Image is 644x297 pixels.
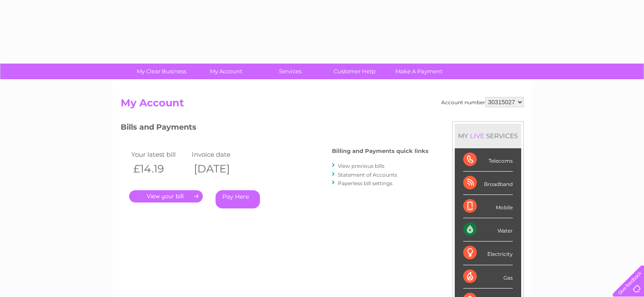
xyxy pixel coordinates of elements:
th: [DATE] [190,160,251,178]
div: Broadband [463,172,513,195]
div: MY SERVICES [455,124,521,148]
div: Gas [463,265,513,289]
h2: My Account [121,97,524,113]
div: LIVE [468,132,486,140]
h4: Billing and Payments quick links [332,148,428,154]
div: Water [463,218,513,241]
div: Electricity [463,241,513,265]
a: . [129,190,203,203]
a: Make A Payment [384,64,454,79]
div: Account number [441,97,524,107]
a: Pay Here [216,190,260,208]
a: View previous bills [338,163,384,169]
a: My Account [191,64,261,79]
div: Mobile [463,195,513,218]
a: Customer Help [320,64,390,79]
a: Services [255,64,325,79]
a: My Clear Business [127,64,196,79]
h3: Bills and Payments [121,121,428,136]
div: Telecoms [463,148,513,172]
td: Invoice date [190,149,251,160]
th: £14.19 [129,160,190,178]
a: Statement of Accounts [338,172,397,178]
td: Your latest bill [129,149,190,160]
a: Paperless bill settings [338,180,392,186]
